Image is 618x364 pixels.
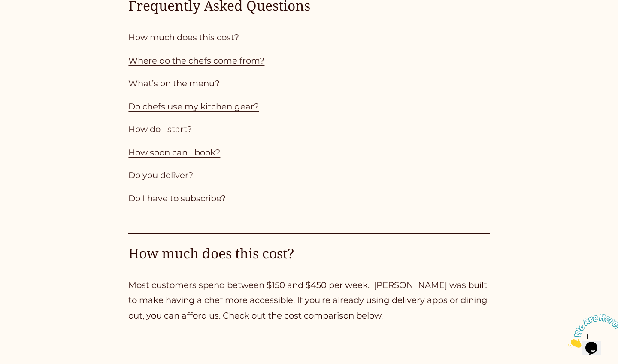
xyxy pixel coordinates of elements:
h4: How much does this cost? [128,244,489,262]
a: Do you deliver? [128,170,193,180]
iframe: chat widget [565,310,618,351]
a: What’s on the menu? [128,78,220,88]
img: Chat attention grabber [3,3,57,37]
p: Most customers spend between $150 and $450 per week. [PERSON_NAME] was built to make having a che... [128,278,489,324]
a: How much does this cost? [128,32,239,42]
a: How do I start? [128,124,192,134]
a: Do I have to subscribe? [128,193,226,203]
a: Do chefs use my kitchen gear? [128,101,259,112]
span: 1 [3,3,7,11]
a: How soon can I book? [128,147,220,158]
a: Where do the chefs come from? [128,55,264,66]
